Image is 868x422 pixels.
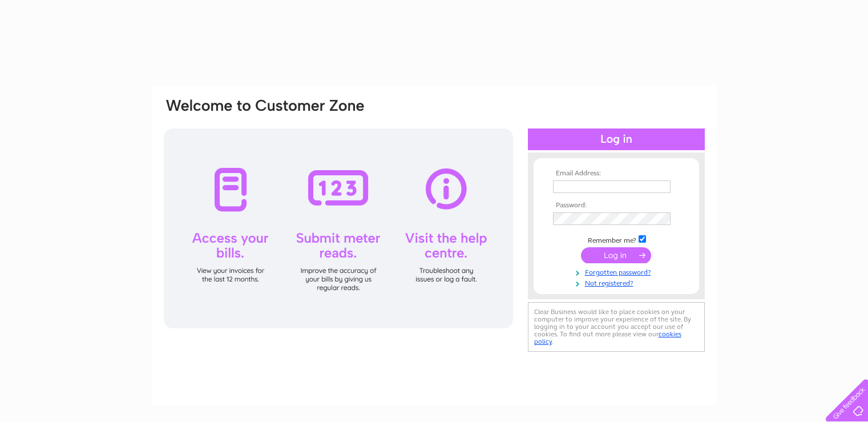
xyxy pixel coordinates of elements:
th: Email Address: [550,170,683,178]
input: Submit [581,247,651,263]
a: cookies policy [534,330,681,345]
div: Clear Business would like to place cookies on your computer to improve your experience of the sit... [528,302,705,352]
a: Not registered? [553,277,683,288]
a: Forgotten password? [553,266,683,277]
th: Password: [550,202,683,210]
td: Remember me? [550,234,683,245]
